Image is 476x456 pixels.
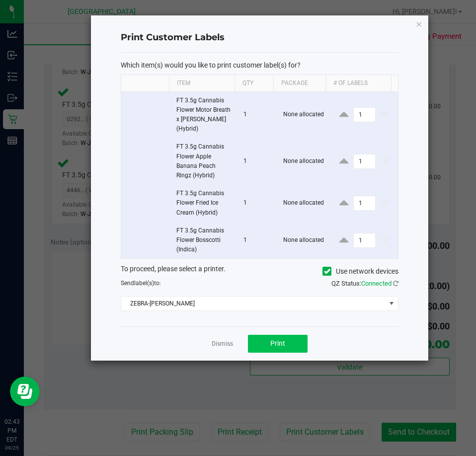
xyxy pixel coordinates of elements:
td: None allocated [277,92,331,139]
td: None allocated [277,185,331,222]
p: Which item(s) would you like to print customer label(s) for? [121,61,398,70]
span: Print [270,339,285,347]
td: None allocated [277,222,331,259]
iframe: Resource center [10,377,40,406]
span: Connected [361,280,392,287]
th: Package [273,75,325,92]
td: 1 [238,222,277,259]
span: label(s) [134,280,154,287]
td: 1 [238,185,277,222]
td: FT 3.5g Cannabis Flower Apple Banana Peach Ringz (Hybrid) [170,138,238,185]
div: To proceed, please select a printer. [113,264,406,279]
span: Send to: [121,280,161,287]
td: FT 3.5g Cannabis Flower Motor Breath x [PERSON_NAME] (Hybrid) [170,92,238,139]
a: Dismiss [212,340,233,348]
td: 1 [238,92,277,139]
h4: Print Customer Labels [121,31,398,44]
th: Qty [235,75,273,92]
button: Print [248,335,308,353]
td: FT 3.5g Cannabis Flower Bosscotti (Indica) [170,222,238,259]
th: Item [169,75,235,92]
td: FT 3.5g Cannabis Flower Fried Ice Cream (Hybrid) [170,185,238,222]
span: ZEBRA-[PERSON_NAME] [121,297,386,310]
label: Use network devices [322,266,398,277]
span: QZ Status: [331,280,398,287]
th: # of labels [325,75,391,92]
td: None allocated [277,138,331,185]
td: 1 [238,138,277,185]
